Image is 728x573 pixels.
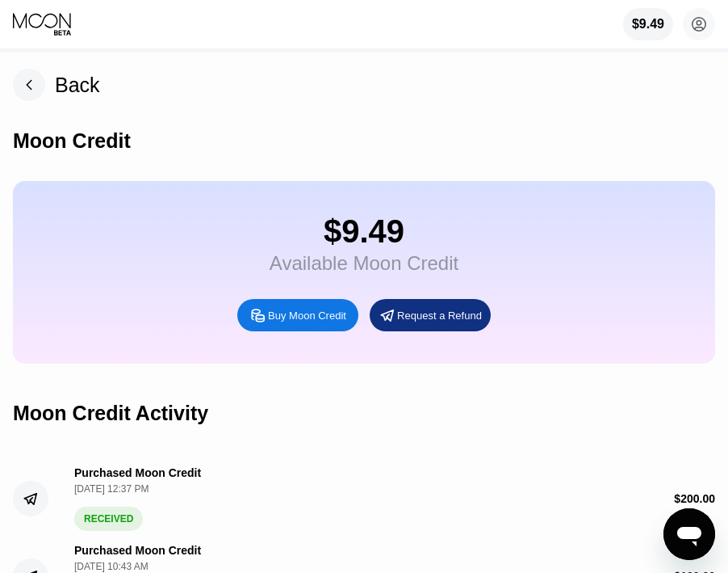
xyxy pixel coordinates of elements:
div: $9.49 [623,8,673,40]
div: Buy Moon Credit [268,309,346,322]
div: Purchased Moon Credit [74,466,201,479]
div: [DATE] 12:37 PM [74,483,205,495]
div: $9.49 [632,17,664,32]
div: Back [55,74,100,97]
div: Moon Credit [13,129,131,153]
div: RECEIVED [74,507,143,531]
div: $ 200.00 [674,492,715,505]
div: Request a Refund [370,299,491,331]
div: $9.49 [270,213,458,250]
div: [DATE] 10:43 AM [74,561,205,572]
div: Moon Credit Activity [13,402,208,425]
div: Available Moon Credit [270,252,458,275]
div: Request a Refund [397,309,482,322]
iframe: Button to launch messaging window [663,508,715,560]
div: Back [13,69,100,101]
div: Buy Moon Credit [237,299,358,331]
div: Purchased Moon Credit [74,544,201,557]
